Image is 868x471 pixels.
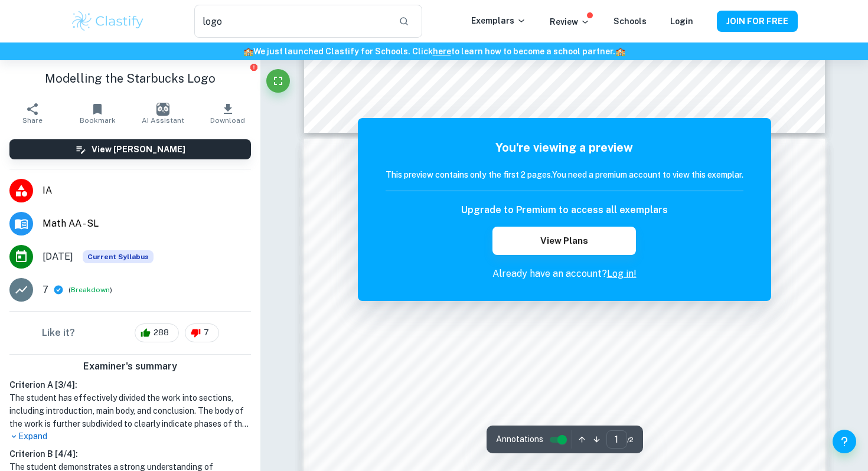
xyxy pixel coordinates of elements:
span: Share [22,116,43,125]
h1: The student has effectively divided the work into sections, including introduction, main body, an... [9,391,251,430]
div: This exemplar is based on the current syllabus. Feel free to refer to it for inspiration/ideas wh... [83,250,154,263]
div: 288 [135,323,179,342]
span: ( ) [68,284,112,296]
span: Current Syllabus [83,250,154,263]
span: 🏫 [243,47,253,56]
button: Breakdown [71,284,110,295]
button: Help and Feedback [833,430,856,453]
button: View [PERSON_NAME] [9,139,251,159]
span: Download [210,116,245,125]
button: View Plans [492,227,635,255]
a: Log in! [607,268,637,279]
span: 7 [197,327,216,339]
p: Review [550,15,590,28]
p: 7 [43,283,48,297]
span: [DATE] [43,250,73,264]
span: 🏫 [615,47,625,56]
h5: You're viewing a preview [386,139,743,156]
span: Math AA - SL [43,217,251,231]
h6: Like it? [42,326,75,340]
span: / 2 [627,434,634,445]
button: AI Assistant [130,97,195,130]
button: Report issue [249,63,258,71]
button: Fullscreen [266,69,290,93]
h6: View [PERSON_NAME] [92,143,185,156]
a: Schools [614,17,647,26]
h6: Examiner's summary [5,359,256,374]
a: Login [670,17,693,26]
p: Expand [9,430,251,443]
img: Clastify logo [70,9,145,33]
input: Search for any exemplars... [194,5,389,38]
p: Already have an account? [386,267,743,281]
a: here [433,47,451,56]
button: Bookmark [65,97,130,130]
button: Download [195,97,260,130]
p: Exemplars [471,14,526,27]
span: AI Assistant [142,116,184,125]
span: 288 [147,327,175,339]
div: 7 [185,323,219,342]
h6: Upgrade to Premium to access all exemplars [461,203,668,217]
span: Bookmark [80,116,116,125]
h6: Criterion B [ 4 / 4 ]: [9,447,251,460]
img: AI Assistant [156,103,169,116]
h6: Criterion A [ 3 / 4 ]: [9,378,251,391]
span: Annotations [496,433,543,446]
h6: We just launched Clastify for Schools. Click to learn how to become a school partner. [2,45,866,58]
h6: This preview contains only the first 2 pages. You need a premium account to view this exemplar. [386,168,743,181]
span: IA [43,184,251,198]
h1: Modelling the Starbucks Logo [9,70,251,87]
button: JOIN FOR FREE [717,11,798,32]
